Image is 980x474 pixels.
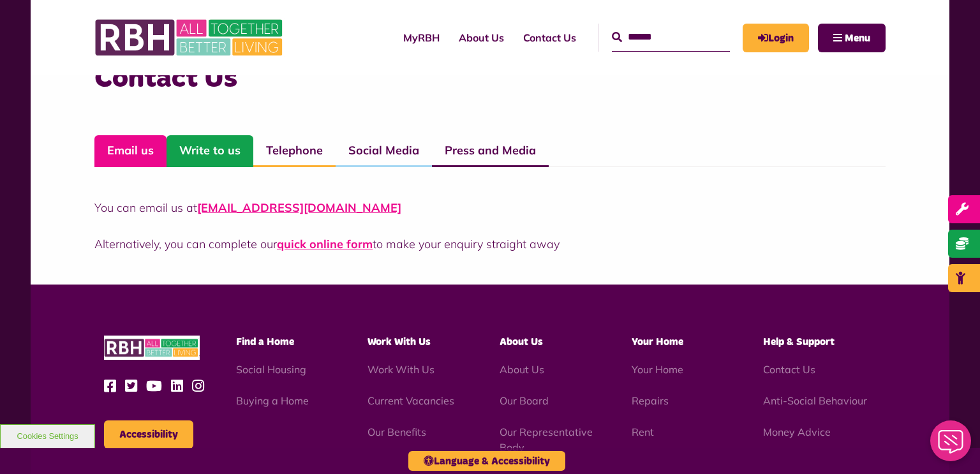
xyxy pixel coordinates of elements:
[500,337,543,347] span: About Us
[167,135,253,167] a: Write to us
[104,420,193,448] button: Accessibility
[94,199,886,216] p: You can email us at
[632,363,683,376] a: Your Home
[367,426,426,438] a: Our Benefits
[94,61,886,97] h3: Contact Us
[277,237,373,251] a: quick online form
[923,417,980,474] iframe: Netcall Web Assistant for live chat
[336,135,432,167] a: Social Media
[408,451,565,471] button: Language & Accessibility
[94,13,286,63] img: RBH
[763,394,867,407] a: Anti-Social Behaviour
[612,24,730,51] input: Search
[394,20,449,55] a: MyRBH
[94,135,167,167] a: Email us
[236,394,309,407] a: Buying a Home
[763,337,835,347] span: Help & Support
[514,20,586,55] a: Contact Us
[632,426,654,438] a: Rent
[236,337,294,347] span: Find a Home
[236,363,306,376] a: Social Housing - open in a new tab
[104,336,200,360] img: RBH
[818,24,886,52] button: Navigation
[197,200,401,215] a: [EMAIL_ADDRESS][DOMAIN_NAME]
[632,394,669,407] a: Repairs
[367,363,434,376] a: Work With Us
[367,337,431,347] span: Work With Us
[743,24,809,52] a: MyRBH
[632,337,683,347] span: Your Home
[500,363,544,376] a: About Us
[763,363,815,376] a: Contact Us
[367,394,454,407] a: Current Vacancies
[845,33,870,43] span: Menu
[449,20,514,55] a: About Us
[500,426,593,454] a: Our Representative Body
[94,235,886,253] p: Alternatively, you can complete our to make your enquiry straight away
[763,426,831,438] a: Money Advice
[253,135,336,167] a: Telephone
[432,135,549,167] a: Press and Media
[500,394,549,407] a: Our Board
